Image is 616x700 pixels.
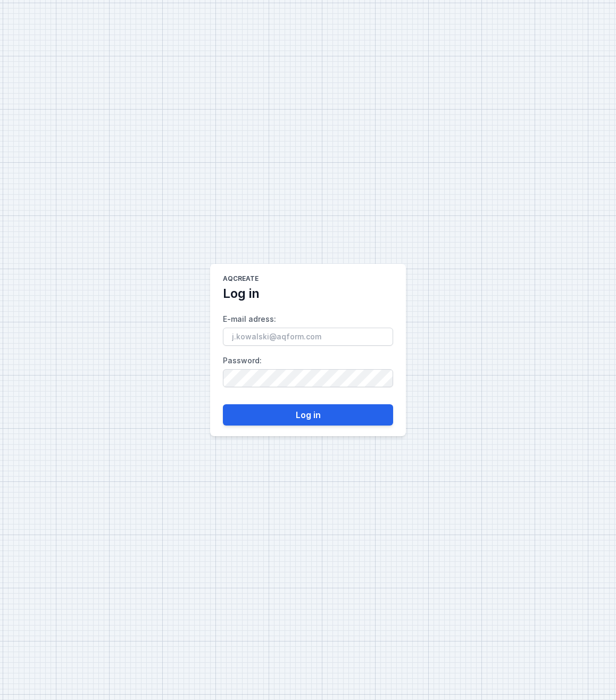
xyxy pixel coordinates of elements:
[223,369,393,387] input: Password:
[223,352,393,387] label: Password :
[223,328,393,346] input: E-mail adress:
[223,274,259,285] h1: AQcreate
[223,285,260,302] h2: Log in
[223,404,393,426] button: Log in
[223,311,393,346] label: E-mail adress :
